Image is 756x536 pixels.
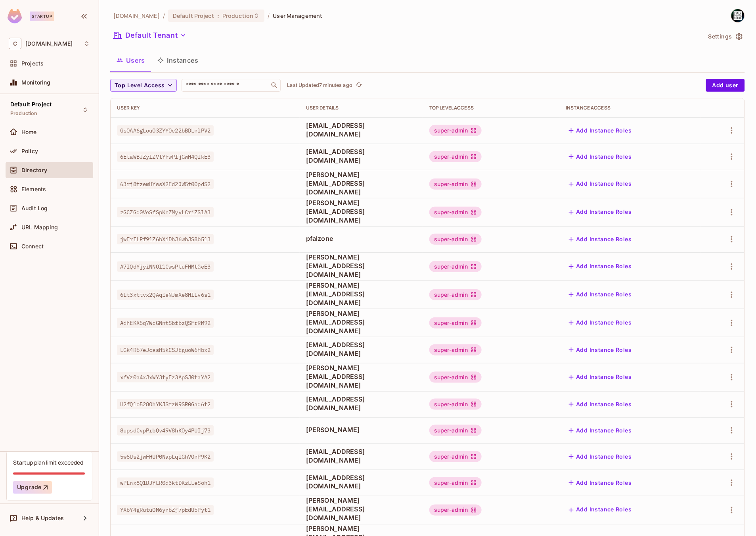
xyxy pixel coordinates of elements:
div: super-admin [429,451,482,462]
li: / [163,12,165,19]
span: pfalzone [306,234,417,243]
span: Elements [21,186,46,192]
button: Add Instance Roles [566,450,635,463]
button: Add Instance Roles [566,233,635,246]
span: [PERSON_NAME][EMAIL_ADDRESS][DOMAIN_NAME] [306,363,417,390]
div: super-admin [429,317,482,329]
button: Top Level Access [110,79,177,92]
span: [PERSON_NAME][EMAIL_ADDRESS][DOMAIN_NAME] [306,496,417,523]
span: [PERSON_NAME][EMAIL_ADDRESS][DOMAIN_NAME] [306,253,417,279]
p: Last Updated 7 minutes ago [287,82,352,88]
span: Monitoring [21,79,51,86]
span: jwFrILPf91Z6bXiDhJ6wbJS8b513 [117,234,214,244]
span: Home [21,129,37,135]
span: [EMAIL_ADDRESS][DOMAIN_NAME] [306,340,417,358]
div: super-admin [429,234,482,245]
span: [PERSON_NAME][EMAIL_ADDRESS][DOMAIN_NAME] [306,281,417,307]
span: Top Level Access [115,81,165,90]
img: SReyMgAAAABJRU5ErkJggg== [8,9,22,23]
span: 63rj8tzemHYwsX2Ed2JW5t00pdS2 [117,179,214,189]
span: Help & Updates [21,515,64,522]
button: refresh [354,81,364,90]
span: Audit Log [21,205,48,211]
span: wPLnx8Q1DJYLR0d3ktDKzLLeSoh1 [117,478,214,488]
span: refresh [356,81,362,89]
span: C [9,38,21,49]
img: William Connelly [731,9,745,22]
span: GsQAA6gLouO3ZYYOe22bBDLnlPV2 [117,125,214,136]
button: Add Instance Roles [566,206,635,219]
span: 8upsdCvpPrbQv49V8hKOy4PUIj73 [117,425,214,436]
button: Add Instance Roles [566,344,635,356]
div: super-admin [429,344,482,355]
div: Top Level Access [429,105,553,111]
button: Add Instance Roles [566,150,635,163]
span: A7IQdYjyiNNOl1CwsPtuFHMtGeE3 [117,261,214,272]
button: Add Instance Roles [566,288,635,301]
div: Startup [30,12,54,21]
span: [PERSON_NAME][EMAIL_ADDRESS][DOMAIN_NAME] [306,170,417,196]
div: super-admin [429,289,482,300]
span: YXbY4gRutuOM6ynbZj7pEdU5Pyt1 [117,505,214,515]
div: super-admin [429,477,482,488]
button: Instances [151,50,205,70]
div: super-admin [429,179,482,190]
span: : [217,13,220,19]
span: [EMAIL_ADDRESS][DOMAIN_NAME] [306,121,417,138]
span: [EMAIL_ADDRESS][DOMAIN_NAME] [306,395,417,412]
span: Workspace: chalkboard.io [25,40,73,47]
span: Click to refresh data [352,81,364,90]
span: xfVz0a4xJxWY3tyEz3ApSJ0taYA2 [117,372,214,382]
div: Startup plan limit exceeded [13,459,83,466]
span: AdhEKX5q7WcGNntSbfbzQSFrRM92 [117,318,214,328]
button: Add Instance Roles [566,317,635,329]
div: Instance Access [566,105,694,111]
span: [PERSON_NAME][EMAIL_ADDRESS][DOMAIN_NAME] [306,198,417,225]
button: Add Instance Roles [566,476,635,489]
button: Add Instance Roles [566,371,635,384]
div: super-admin [429,125,482,136]
span: H2fQ1o528OhYKJStzW9SR0Gad6t2 [117,399,214,409]
span: [PERSON_NAME][EMAIL_ADDRESS][DOMAIN_NAME] [306,309,417,335]
span: 5w6Us2jwFHUP0NapLqlGhVOnP9K2 [117,451,214,462]
div: super-admin [429,425,482,436]
button: Add Instance Roles [566,398,635,411]
div: User Key [117,105,293,111]
span: 6Lt3xttvx2QAqieNJmXe8HlLv6s1 [117,290,214,300]
li: / [268,12,270,19]
span: [EMAIL_ADDRESS][DOMAIN_NAME] [306,473,417,491]
button: Add Instance Roles [566,504,635,517]
span: [EMAIL_ADDRESS][DOMAIN_NAME] [306,147,417,165]
span: [EMAIL_ADDRESS][DOMAIN_NAME] [306,447,417,465]
div: super-admin [429,399,482,410]
div: User Details [306,105,417,111]
span: User Management [273,12,322,19]
button: Upgrade [13,481,52,494]
span: Production [222,12,253,19]
button: Add Instance Roles [566,424,635,437]
div: super-admin [429,151,482,162]
button: Add Instance Roles [566,260,635,273]
div: super-admin [429,261,482,272]
span: Connect [21,243,44,250]
button: Default Tenant [110,29,189,42]
span: Policy [21,148,38,154]
span: Default Project [10,101,52,108]
div: super-admin [429,505,482,516]
span: URL Mapping [21,224,58,231]
div: super-admin [429,372,482,383]
span: zGCZGq0VeSfSpKnZMyvLCriZSlA3 [117,207,214,217]
span: Projects [21,60,44,67]
span: 6EtaWBJZylZVtYhwPfjGwH4QlkE3 [117,152,214,162]
button: Add Instance Roles [566,124,635,137]
button: Add user [706,79,745,92]
span: the active workspace [113,12,160,19]
button: Add Instance Roles [566,178,635,190]
button: Settings [705,30,745,43]
span: [PERSON_NAME] [306,425,417,434]
span: Directory [21,167,47,173]
span: Default Project [173,12,214,19]
span: Production [10,110,38,117]
div: super-admin [429,207,482,218]
span: LGk4R67eJcasH5kCSJEguoW6Hbx2 [117,345,214,355]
